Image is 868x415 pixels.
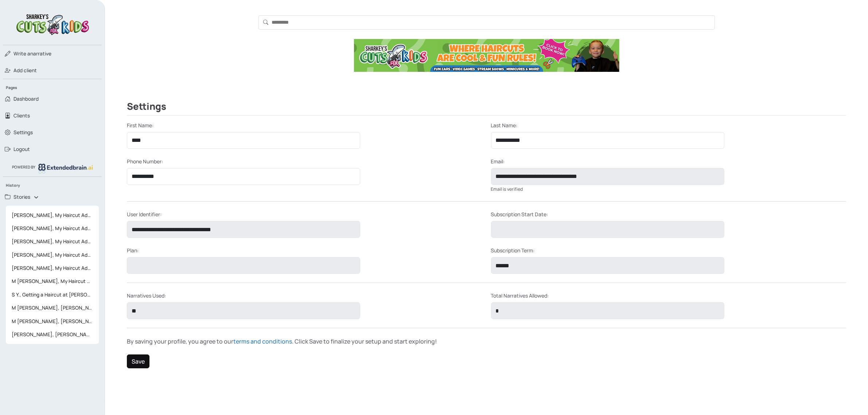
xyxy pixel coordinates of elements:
[9,209,96,222] span: [PERSON_NAME], My Haircut Adventure at [PERSON_NAME]
[491,292,549,299] label: Total Narratives Allowed:
[354,39,619,72] img: Ad Banner
[9,275,96,288] span: M [PERSON_NAME], My Haircut Adventure at [PERSON_NAME]
[491,210,548,218] label: Subscription Start Date:
[9,315,96,328] span: M [PERSON_NAME], [PERSON_NAME]'s Haircut Adventure at [PERSON_NAME]
[9,248,96,261] span: [PERSON_NAME], My Haircut Adventure at [PERSON_NAME]
[6,261,99,275] a: [PERSON_NAME], My Haircut Adventure at [PERSON_NAME]
[9,235,96,248] span: [PERSON_NAME], My Haircut Adventure at [PERSON_NAME]
[13,129,33,136] span: Settings
[9,328,96,341] span: [PERSON_NAME], [PERSON_NAME]'s Haircut Adventure at [PERSON_NAME]
[491,158,505,165] label: Email:
[9,222,96,235] span: [PERSON_NAME], My Haircut Adventure at [PERSON_NAME]
[6,209,99,222] a: [PERSON_NAME], My Haircut Adventure at [PERSON_NAME]
[13,50,51,57] span: narrative
[127,292,166,299] label: Narratives Used:
[6,235,99,248] a: [PERSON_NAME], My Haircut Adventure at [PERSON_NAME]
[13,112,30,119] span: Clients
[233,337,292,345] a: terms and conditions
[6,301,99,314] a: M [PERSON_NAME], [PERSON_NAME]'s Haircut Adventure at [PERSON_NAME]
[6,315,99,328] a: M [PERSON_NAME], [PERSON_NAME]'s Haircut Adventure at [PERSON_NAME]
[13,146,30,153] span: Logout
[6,275,99,288] a: M [PERSON_NAME], My Haircut Adventure at [PERSON_NAME]
[127,101,846,116] h2: Settings
[6,288,99,301] a: S Y., Getting a Haircut at [PERSON_NAME]
[6,248,99,261] a: [PERSON_NAME], My Haircut Adventure at [PERSON_NAME]
[14,12,91,36] img: logo
[13,67,37,74] span: Add client
[13,95,39,102] span: Dashboard
[491,121,518,129] label: Last Name:
[491,247,535,254] label: Subscription Term:
[9,288,96,301] span: S Y., Getting a Haircut at [PERSON_NAME]
[491,186,523,192] small: Email is verified
[127,247,139,254] label: Plan:
[127,210,161,218] label: User Identifier:
[127,158,163,165] label: Phone Number:
[6,328,99,341] a: [PERSON_NAME], [PERSON_NAME]'s Haircut Adventure at [PERSON_NAME]
[127,354,149,368] button: Save
[13,193,30,201] span: Stories
[9,301,96,314] span: M [PERSON_NAME], [PERSON_NAME]'s Haircut Adventure at [PERSON_NAME]
[6,222,99,235] a: [PERSON_NAME], My Haircut Adventure at [PERSON_NAME]
[122,337,851,346] div: By saving your profile, you agree to our . Click Save to finalize your setup and start exploring!
[38,164,93,173] img: logo
[127,121,153,129] label: First Name:
[9,261,96,275] span: [PERSON_NAME], My Haircut Adventure at [PERSON_NAME]
[13,50,30,57] span: Write a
